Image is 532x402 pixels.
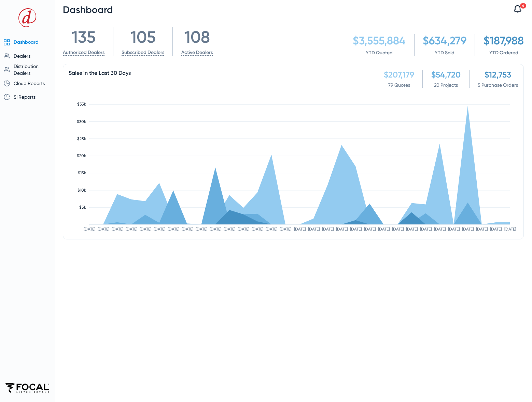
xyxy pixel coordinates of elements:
span: Cloud Reports [14,81,45,86]
text: $25k [77,136,86,141]
text: $20k [77,153,86,158]
div: $3,555,884 [353,34,406,47]
text: [DATE] [252,227,263,232]
img: FocalNaim_638378921479400931.png [5,383,49,393]
text: [DATE] [294,227,306,232]
text: [DATE] [350,227,362,232]
div: 105 [122,27,164,47]
span: Dealers [14,53,30,59]
text: [DATE] [462,227,474,232]
span: Dashboard [63,4,113,15]
text: [DATE] [336,227,348,232]
text: [DATE] [364,227,376,232]
text: [DATE] [168,227,179,232]
div: $187,988 [484,34,524,47]
text: [DATE] [182,227,193,232]
text: [DATE] [308,227,320,232]
span: SI Reports [14,94,36,100]
span: Distribution Dealers [14,64,39,76]
div: $12,753 [478,70,518,80]
text: [DATE] [84,227,95,232]
text: $5k [79,205,86,210]
text: [DATE] [406,227,418,232]
text: [DATE] [210,227,221,232]
span: 5 Purchase Orders [478,82,518,88]
text: [DATE] [112,227,123,232]
div: $54,720 [431,70,461,80]
a: Authorized Dealers [63,50,104,56]
a: YTD Sold [435,50,454,56]
text: [DATE] [420,227,432,232]
text: [DATE] [280,227,291,232]
span: 79 Quotes [384,82,414,88]
text: [DATE] [196,227,207,232]
text: [DATE] [448,227,460,232]
a: Subscribed Dealers [122,50,164,56]
text: [DATE] [504,227,516,232]
div: 108 [181,27,213,47]
a: YTD Ordered [489,50,518,56]
text: [DATE] [392,227,404,232]
div: $634,279 [423,34,466,47]
text: [DATE] [378,227,390,232]
text: [DATE] [140,227,151,232]
text: [DATE] [224,227,235,232]
text: [DATE] [490,227,502,232]
text: [DATE] [98,227,109,232]
div: 135 [63,27,104,47]
text: [DATE] [266,227,277,232]
text: $35k [77,102,86,107]
text: $30k [77,119,86,124]
text: [DATE] [238,227,249,232]
a: YTD Quoted [366,50,393,56]
a: Active Dealers [181,50,213,56]
text: [DATE] [126,227,137,232]
text: [DATE] [154,227,165,232]
text: [DATE] [434,227,446,232]
text: $10k [78,188,86,193]
span: Sales in the Last 30 Days [69,70,131,76]
span: Dashboard [14,39,39,45]
text: $15k [78,170,86,175]
text: [DATE] [476,227,488,232]
text: [DATE] [322,227,334,232]
span: 20 Projects [431,82,461,88]
div: $207,179 [384,70,414,80]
